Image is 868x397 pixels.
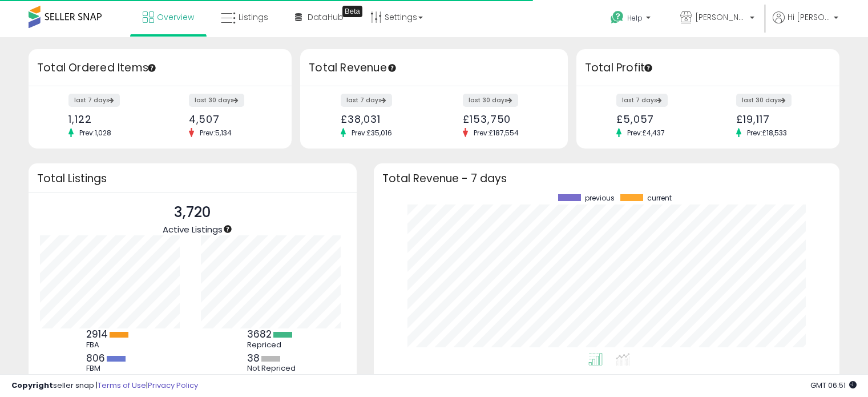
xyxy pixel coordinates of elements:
div: Tooltip anchor [643,63,653,73]
span: Prev: £187,554 [468,128,524,138]
a: Help [601,2,662,37]
label: last 30 days [736,94,792,107]
div: Repriced [247,340,298,350]
b: 806 [86,351,105,365]
span: Prev: 1,028 [74,128,117,138]
div: seller snap | | [11,380,198,391]
div: £38,031 [341,113,426,125]
div: FBA [86,340,138,350]
div: Not Repriced [247,364,298,373]
div: £19,117 [736,113,819,125]
div: Tooltip anchor [387,63,397,73]
span: Active Listings [163,223,223,235]
p: 3,720 [163,202,223,223]
div: £5,057 [616,113,699,125]
a: Hi [PERSON_NAME] [773,11,838,37]
label: last 7 days [68,94,120,107]
div: Tooltip anchor [223,224,233,234]
b: 2914 [86,327,108,341]
span: Prev: £18,533 [741,128,793,138]
b: 3682 [247,327,272,341]
span: previous [585,194,615,202]
label: last 30 days [189,94,244,107]
h3: Total Listings [37,174,348,183]
h3: Total Revenue [309,60,559,76]
span: Prev: £4,437 [621,128,671,138]
h3: Total Revenue - 7 days [382,174,831,183]
span: [PERSON_NAME] [695,11,746,23]
h3: Total Ordered Items [37,60,283,76]
div: 1,122 [68,113,151,125]
span: Overview [157,11,194,23]
a: Terms of Use [98,380,146,391]
span: current [647,194,672,202]
span: Prev: 5,134 [194,128,237,138]
div: 4,507 [189,113,272,125]
span: DataHub [308,11,344,23]
i: Get Help [610,10,624,25]
strong: Copyright [11,380,53,391]
b: 38 [247,351,260,365]
label: last 7 days [616,94,668,107]
div: £153,750 [463,113,548,125]
div: Tooltip anchor [342,6,362,17]
span: 2025-09-10 06:51 GMT [810,380,857,391]
div: Tooltip anchor [147,63,157,73]
label: last 7 days [341,94,392,107]
span: Help [627,13,643,23]
h3: Total Profit [585,60,831,76]
label: last 30 days [463,94,518,107]
span: Hi [PERSON_NAME] [788,11,830,23]
a: Privacy Policy [148,380,198,391]
span: Listings [239,11,268,23]
span: Prev: £35,016 [346,128,398,138]
div: FBM [86,364,138,373]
